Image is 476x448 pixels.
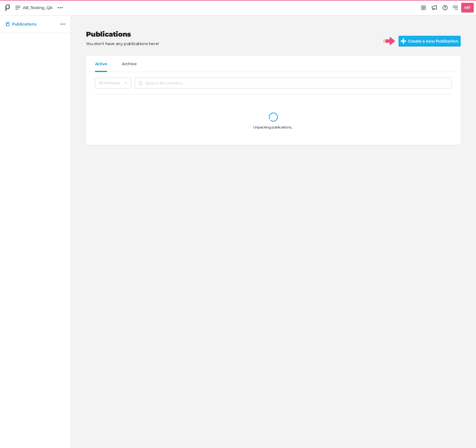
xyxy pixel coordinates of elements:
[23,5,53,11] span: AB_Testing_QA
[3,19,59,29] a: Publications
[399,36,460,47] label: Create a new Publication
[60,21,66,28] a: Additional actions...
[12,22,36,27] h5: Publications
[86,41,375,47] p: You don't have any publications here!
[104,125,443,130] p: Unpacking publications…
[122,62,137,72] a: Archive
[86,30,375,39] h2: Publications
[399,36,473,47] input: Create a new Publication
[135,78,452,88] input: Search for content...
[95,62,107,72] a: Active
[448,405,476,432] iframe: Chat Widget
[419,3,428,12] a: Integrations Hub
[462,3,473,12] h5: MF
[2,2,13,13] div: AB_Testing_QA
